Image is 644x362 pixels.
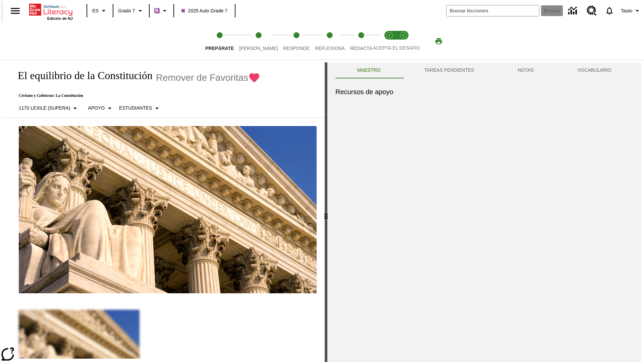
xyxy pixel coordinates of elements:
[89,5,111,17] button: Lenguaje: ES, Selecciona un idioma
[335,62,633,78] div: Instructional Panel Tabs
[115,5,147,17] button: Grado: Grado 7, Elige un grado
[394,23,413,60] button: Acepta el desafío contesta step 2 of 2
[335,62,402,78] button: Maestro
[373,45,420,51] span: ACEPTA EL DESAFÍO
[310,23,350,60] button: Reflexiona step 4 of 5
[325,62,327,362] div: Pulsa la tecla de intro o la barra espaciadora y luego presiona las flechas de derecha e izquierd...
[239,46,278,51] span: [PERSON_NAME]
[85,102,116,114] button: Tipo de apoyo, Apoyo
[278,23,315,60] button: Responde step 3 of 5
[29,2,73,20] div: Portada
[234,23,283,60] button: Lee step 2 of 5
[496,62,556,78] button: NOTAS
[11,93,260,98] p: Civismo y Gobierno: La Constitución
[621,7,632,14] span: Tauto
[428,35,449,47] button: Imprimir
[200,23,239,60] button: Prepárate step 1 of 5
[205,46,234,51] span: Prepárate
[315,46,345,51] span: Reflexiona
[345,23,378,60] button: Redacta step 5 of 5
[47,16,73,20] span: Edición de NJ
[118,7,135,14] span: Grado 7
[156,72,260,83] button: Remover de Favoritas - El equilibrio de la Constitución
[446,5,539,16] input: Buscar campo
[564,2,583,20] a: Centro de información
[327,62,641,362] div: activity
[3,62,325,359] div: reading
[335,86,633,97] h6: Recursos de apoyo
[19,126,317,294] img: El edificio del Tribunal Supremo de Estados Unidos ostenta la frase "Igualdad de justicia bajo la...
[181,7,228,14] span: 2025 Auto Grade 7
[119,105,152,112] p: Estudiantes
[19,105,70,112] p: 1170 Lexile (Supera)
[388,34,390,37] text: 1
[88,105,105,112] p: Apoyo
[601,2,618,19] a: Notificaciones
[5,1,25,21] button: Abrir el menú lateral
[583,2,601,20] a: Centro de recursos, Se abrirá en una pestaña nueva.
[402,62,496,78] button: TAREAS PENDIENTES
[555,62,633,78] button: VOCABULARIO
[380,23,399,60] button: Acepta el desafío lee step 1 of 2
[350,46,372,51] span: Redacta
[283,46,310,51] span: Responde
[11,69,153,82] h1: El equilibrio de la Constitución
[116,102,164,114] button: Seleccionar estudiante
[152,5,171,17] button: Boost El color de la clase es morado/púrpura. Cambiar el color de la clase.
[618,5,644,17] button: Perfil/Configuración
[402,34,404,37] text: 2
[155,6,159,15] span: B
[92,7,99,14] span: ES
[16,102,82,114] button: Seleccione Lexile, 1170 Lexile (Supera)
[156,72,248,83] span: Remover de Favoritas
